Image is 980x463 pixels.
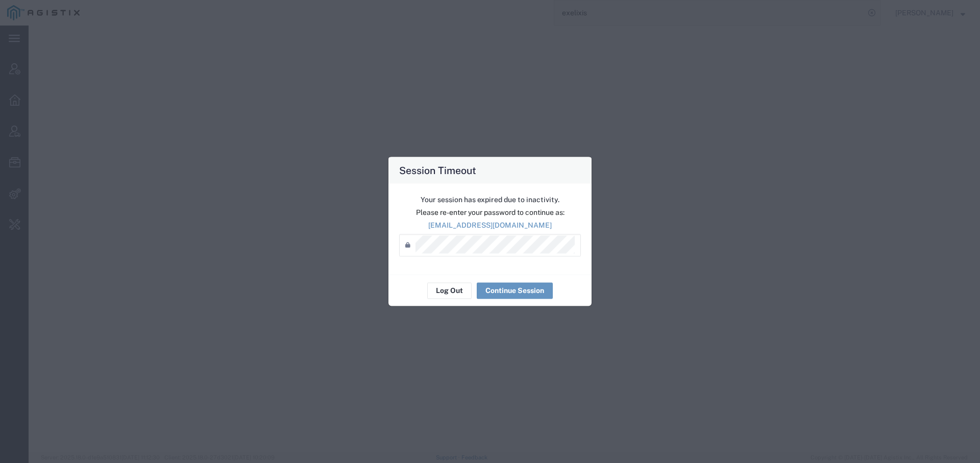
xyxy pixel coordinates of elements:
[427,282,472,299] button: Log Out
[399,162,476,177] h4: Session Timeout
[399,194,581,205] p: Your session has expired due to inactivity.
[399,207,581,217] p: Please re-enter your password to continue as:
[477,282,553,299] button: Continue Session
[399,220,581,230] p: [EMAIL_ADDRESS][DOMAIN_NAME]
